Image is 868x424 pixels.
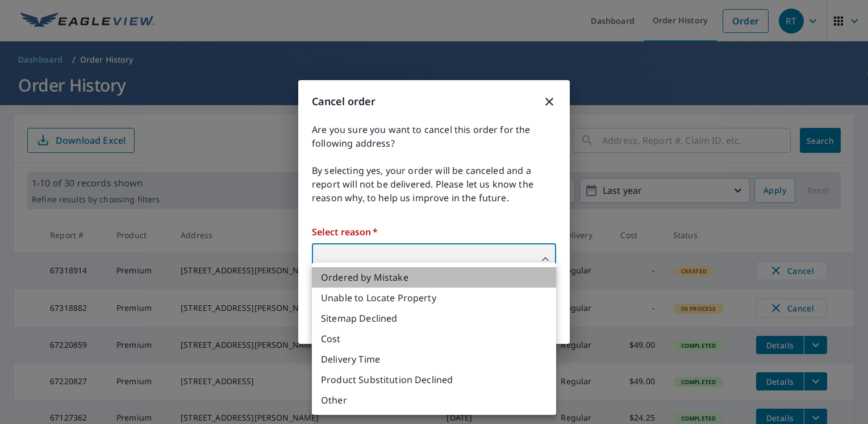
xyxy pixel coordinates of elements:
li: Cost [312,329,556,349]
li: Ordered by Mistake [312,267,556,288]
li: Unable to Locate Property [312,288,556,308]
li: Delivery Time [312,349,556,369]
li: Other [312,390,556,410]
li: Sitemap Declined [312,308,556,329]
li: Product Substitution Declined [312,369,556,390]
